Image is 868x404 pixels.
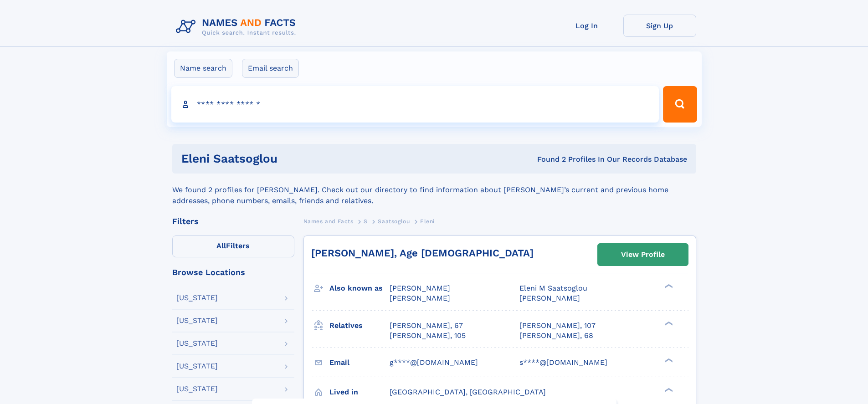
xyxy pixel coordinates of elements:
[172,174,696,206] div: We found 2 profiles for [PERSON_NAME]. Check out our directory to find information about [PERSON_...
[378,215,410,227] a: Saatsoglou
[171,86,659,123] input: search input
[329,384,390,400] h3: Lived in
[663,86,697,123] button: Search Button
[598,244,688,266] a: View Profile
[623,15,696,37] a: Sign Up
[176,385,218,393] div: [US_STATE]
[329,355,390,370] h3: Email
[407,154,687,164] div: Found 2 Profiles In Our Records Database
[519,294,580,302] span: [PERSON_NAME]
[329,281,390,296] h3: Also known as
[663,320,673,326] div: ❯
[176,363,218,370] div: [US_STATE]
[621,244,665,265] div: View Profile
[519,284,587,292] span: Eleni M Saatsoglou
[390,331,466,341] a: [PERSON_NAME], 105
[364,218,368,225] span: S
[311,247,534,259] a: [PERSON_NAME], Age [DEMOGRAPHIC_DATA]
[172,217,294,225] div: Filters
[519,321,596,331] a: [PERSON_NAME], 107
[176,294,218,302] div: [US_STATE]
[420,218,435,225] span: Eleni
[174,59,232,78] label: Name search
[364,215,368,227] a: S
[172,268,294,276] div: Browse Locations
[303,215,354,227] a: Names and Facts
[378,218,410,225] span: Saatsoglou
[663,357,673,363] div: ❯
[390,321,463,331] a: [PERSON_NAME], 67
[390,388,546,396] span: [GEOGRAPHIC_DATA], [GEOGRAPHIC_DATA]
[176,317,218,324] div: [US_STATE]
[519,331,593,341] a: [PERSON_NAME], 68
[242,59,299,78] label: Email search
[172,235,294,257] label: Filters
[663,283,673,289] div: ❯
[390,284,450,292] span: [PERSON_NAME]
[176,340,218,347] div: [US_STATE]
[329,318,390,333] h3: Relatives
[390,294,450,302] span: [PERSON_NAME]
[181,153,407,164] h1: Eleni Saatsoglou
[663,387,673,393] div: ❯
[550,15,623,37] a: Log In
[172,15,303,39] img: Logo Names and Facts
[216,241,226,250] span: All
